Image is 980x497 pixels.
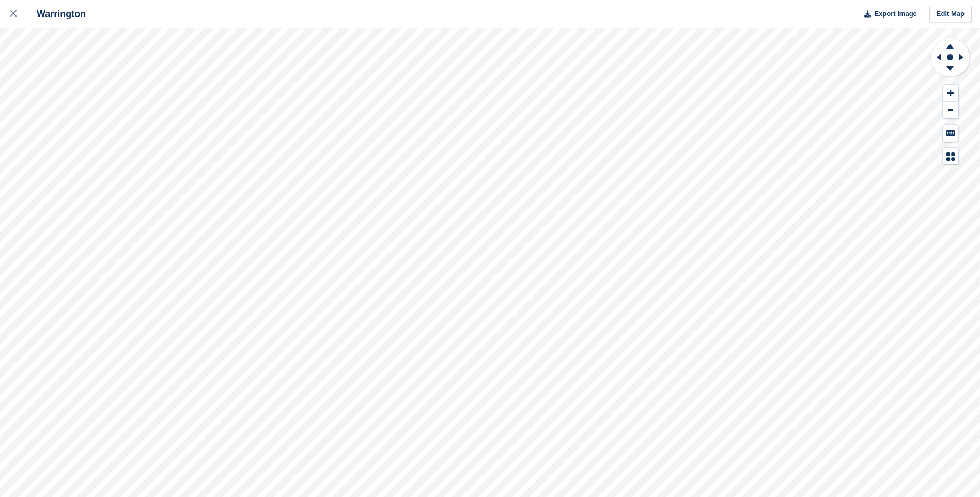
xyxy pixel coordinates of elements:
button: Export Image [858,6,917,23]
div: Warrington [27,8,86,20]
button: Zoom Out [943,102,958,119]
a: Edit Map [929,6,972,23]
button: Keyboard Shortcuts [943,125,958,142]
button: Map Legend [943,148,958,165]
button: Zoom In [943,85,958,102]
span: Export Image [874,9,916,19]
